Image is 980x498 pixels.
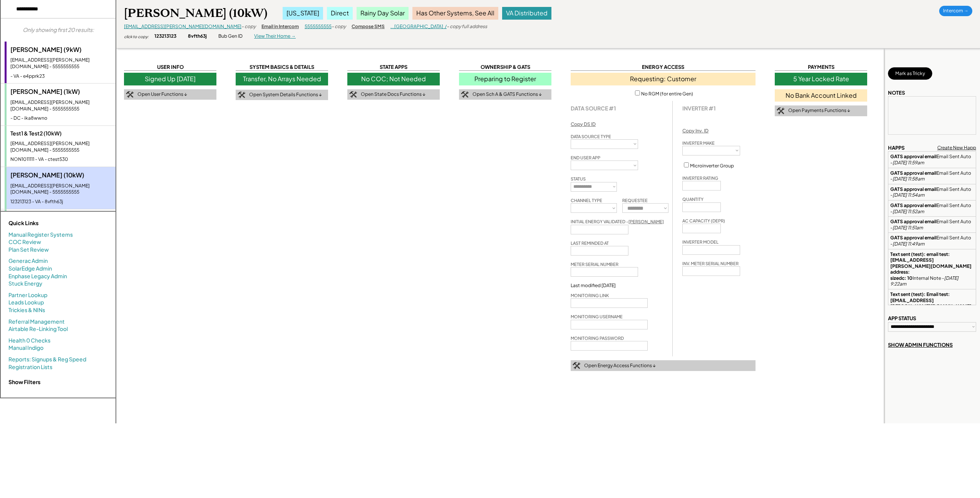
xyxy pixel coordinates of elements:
[890,275,959,287] em: [DATE] 9:22am
[682,261,739,266] div: INV. METER SERIAL NUMBER
[361,91,426,98] div: Open State Docs Functions ↓
[682,140,715,146] div: INVERTER MAKE
[682,105,716,112] div: INVERTER #1
[8,272,67,280] a: Enphase Legacy Admin
[939,6,972,16] div: Intercom →
[236,73,328,85] div: Transfer, No Arrays Needed
[890,186,974,198] div: Email Sent Auto -
[682,128,709,134] div: Copy Inv. ID
[888,341,953,348] div: SHOW ADMIN FUNCTIONS
[390,23,447,29] a: , , [GEOGRAPHIC_DATA] /
[888,67,932,80] button: Mark as Tricky
[10,171,112,179] div: [PERSON_NAME] (10kW)
[249,92,322,98] div: Open System Details Functions ↓
[888,144,905,151] div: HAPPS
[775,73,867,85] div: 5 Year Locked Rate
[775,64,867,71] div: PAYMENTS
[893,192,925,198] em: [DATE] 11:54am
[472,91,542,98] div: Open Sch A & GATS Functions ↓
[332,23,346,30] div: - copy
[890,202,936,208] strong: GATS approval email
[775,89,867,102] div: No Bank Account Linked
[347,73,440,85] div: No COC; Not Needed
[8,231,73,239] a: Manual Register Systems
[124,34,149,39] div: click to copy:
[571,314,623,319] div: MONITORING USERNAME
[890,154,936,159] strong: GATS approval email
[8,299,44,306] a: Leads Lookup
[8,291,47,299] a: Partner Lookup
[10,45,112,54] div: [PERSON_NAME] (9kW)
[188,33,207,40] div: 8vfth63j
[890,154,974,165] div: Email Sent Auto -
[571,105,616,112] strong: DATA SOURCE #1
[890,202,974,214] div: Email Sent Auto -
[890,219,936,224] strong: GATS approval email
[888,315,916,322] div: APP STATUS
[261,23,299,30] div: Email in Intercom
[628,219,664,224] u: [PERSON_NAME]
[682,239,719,245] div: INVERTER MODEL
[10,115,112,122] div: - DC - ika8wwno
[327,7,353,19] div: Direct
[10,199,112,205] div: 123213123 - VA - 8vfth63j
[690,163,734,169] label: Microinverter Group
[23,26,94,34] div: Only showing first 20 results:
[571,335,624,341] div: MONITORING PASSWORD
[890,186,936,192] strong: GATS approval email
[8,378,40,385] strong: Show Filters
[641,91,693,97] label: No RGM (for entire Gen)
[890,219,974,231] div: Email Sent Auto -
[10,99,112,112] div: [EMAIL_ADDRESS][PERSON_NAME][DOMAIN_NAME] - 5555555555
[893,241,925,247] em: [DATE] 11:49am
[571,134,611,139] div: DATA SOURCE TYPE
[236,64,328,71] div: SYSTEM BASICS & DETAILS
[890,235,974,247] div: Email Sent Auto -
[890,291,974,328] div: Internal Note -
[682,218,725,224] div: AC CAPACITY (DEPR)
[573,362,580,369] img: tool-icon.png
[10,130,112,137] div: Test1 & Test2 (10kW)
[571,219,664,224] div: INITIAL ENERGY VALIDATED -
[124,6,267,21] div: [PERSON_NAME] (10kW)
[890,235,936,241] strong: GATS approval email
[10,140,112,154] div: [EMAIL_ADDRESS][PERSON_NAME][DOMAIN_NAME] - 5555555555
[124,73,216,85] div: Signed Up [DATE]
[10,73,112,80] div: - VA - e4pprk23
[254,33,296,40] div: View Their Home →
[461,91,469,98] img: tool-icon.png
[893,209,924,214] em: [DATE] 11:52am
[283,7,323,19] div: [US_STATE]
[305,23,332,29] a: 5555555555
[8,363,52,371] a: Registration Lists
[459,73,551,85] div: Preparing to Register
[349,91,357,98] img: tool-icon.png
[124,64,216,71] div: USER INFO
[571,282,616,289] div: Last modified [DATE]
[893,176,925,182] em: [DATE] 11:58am
[126,91,134,98] img: tool-icon.png
[571,240,609,246] div: LAST REMINDED AT
[238,92,245,99] img: tool-icon.png
[218,33,243,40] div: Bub Gen ID
[890,251,974,287] div: Internal Note -
[893,160,924,165] em: [DATE] 11:59am
[459,64,551,71] div: OWNERSHIP & GATS
[137,91,187,98] div: Open User Functions ↓
[8,219,85,227] div: Quick Links
[10,183,112,196] div: [EMAIL_ADDRESS][PERSON_NAME][DOMAIN_NAME] - 5555555555
[8,265,52,272] a: SolarEdge Admin
[8,246,49,254] a: Plan Set Review
[890,251,972,281] strong: Text sent (test): email test: [EMAIL_ADDRESS][PERSON_NAME][DOMAIN_NAME] address: sizedc: 10
[10,156,112,163] div: NON1011111 - VA - ctest530
[447,23,487,30] div: - copy full address
[154,33,176,40] div: 123213123
[124,23,241,29] a: [EMAIL_ADDRESS][PERSON_NAME][DOMAIN_NAME]
[8,337,50,344] a: Health 0 Checks
[571,197,602,203] div: CHANNEL TYPE
[890,170,974,182] div: Email Sent Auto -
[8,306,45,314] a: Trickies & NINs
[8,325,68,333] a: Airtable Re-Linking Tool
[571,64,756,71] div: ENERGY ACCESS
[937,145,976,151] div: Create New Happ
